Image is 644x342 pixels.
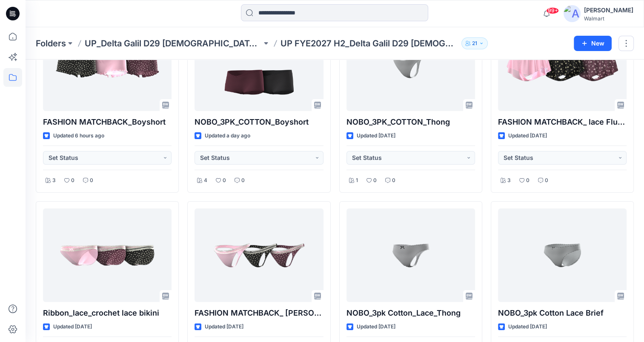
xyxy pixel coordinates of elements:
a: Folders [36,37,66,49]
p: Updated [DATE] [53,322,92,331]
img: avatar [564,5,581,22]
p: Updated a day ago [205,131,250,140]
p: Updated [DATE] [205,322,243,331]
a: Ribbon_lace_crochet lace bikini [43,208,172,302]
p: NOBO_3PK_COTTON_Thong [346,116,475,128]
p: Updated [DATE] [508,131,547,140]
p: 1 [356,176,358,185]
a: FASHION MATCHBACK_Boyshort [43,17,172,111]
p: Updated [DATE] [357,131,395,140]
p: FASHION MATCHBACK_ lace Flutter_Shorti [498,116,627,128]
p: NOBO_3pk Cotton Lace Brief [498,307,627,319]
p: 3 [52,176,56,185]
p: FASHION MATCHBACK_Boyshort [43,116,172,128]
p: Ribbon_lace_crochet lace bikini [43,307,172,319]
p: 0 [373,176,377,185]
p: 0 [526,176,530,185]
a: NOBO_3pk Cotton_Lace_Thong [346,208,475,302]
p: 0 [223,176,226,185]
p: 0 [545,176,548,185]
p: Updated [DATE] [357,322,395,331]
p: Updated 6 hours ago [53,131,104,140]
p: 0 [241,176,245,185]
p: FASHION MATCHBACK_ [PERSON_NAME] [195,307,323,319]
div: [PERSON_NAME] [584,5,633,15]
a: NOBO_3PK_COTTON_Thong [346,17,475,111]
a: NOBO_3PK_COTTON_Boyshort [195,17,323,111]
p: 3 [507,176,511,185]
button: New [574,36,612,51]
p: 4 [204,176,207,185]
a: FASHION MATCHBACK_ lace Flutter_Shorti [498,17,627,111]
p: Updated [DATE] [508,322,547,331]
p: NOBO_3pk Cotton_Lace_Thong [346,307,475,319]
p: 0 [392,176,395,185]
p: UP FYE2027 H2_Delta Galil D29 [DEMOGRAPHIC_DATA] NoBo Panties [280,37,458,49]
a: NOBO_3pk Cotton Lace Brief [498,208,627,302]
p: 0 [71,176,74,185]
span: 99+ [546,7,559,14]
div: Walmart [584,15,633,22]
p: 0 [90,176,93,185]
p: NOBO_3PK_COTTON_Boyshort [195,116,323,128]
a: UP_Delta Galil D29 [DEMOGRAPHIC_DATA] NOBO Intimates [85,37,262,49]
a: FASHION MATCHBACK_ lace Thongi [195,208,323,302]
button: 21 [461,37,488,49]
p: 21 [472,39,477,48]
